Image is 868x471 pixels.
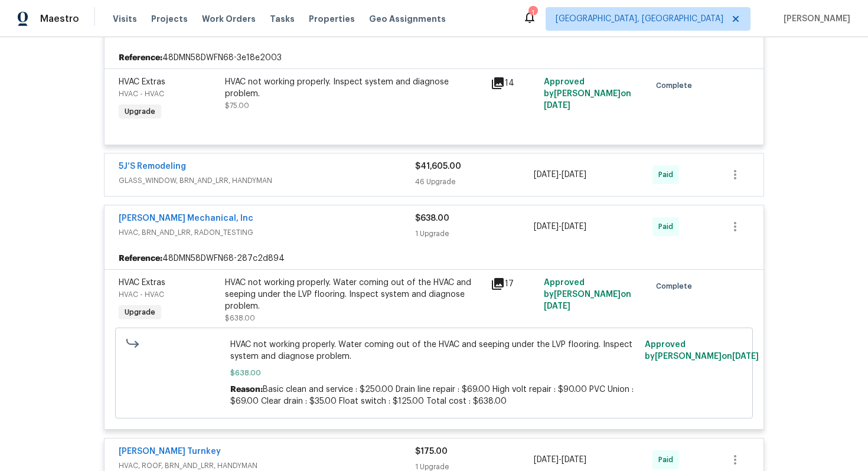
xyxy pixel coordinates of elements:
[119,447,221,456] a: [PERSON_NAME] Turnkey
[119,291,164,298] span: HVAC - HVAC
[230,367,638,379] span: $638.00
[230,385,634,405] span: Basic clean and service : $250.00 Drain line repair : $69.00 High volt repair : $90.00 PVC Union ...
[119,90,164,97] span: HVAC - HVAC
[415,228,534,240] div: 1 Upgrade
[119,279,165,287] span: HVAC Extras
[562,456,586,464] span: [DATE]
[534,223,559,231] span: [DATE]
[556,13,723,25] span: [GEOGRAPHIC_DATA], [GEOGRAPHIC_DATA]
[656,80,697,91] span: Complete
[119,78,165,86] span: HVAC Extras
[119,162,186,171] a: 5J’S Remodeling
[534,456,559,464] span: [DATE]
[544,78,631,110] span: Approved by [PERSON_NAME] on
[658,454,678,466] span: Paid
[779,13,850,25] span: [PERSON_NAME]
[658,169,678,181] span: Paid
[534,221,586,233] span: -
[119,175,415,187] span: GLASS_WINDOW, BRN_AND_LRR, HANDYMAN
[562,171,586,179] span: [DATE]
[119,253,162,264] b: Reference:
[105,248,763,269] div: 48DMN58DWFN68-287c2d894
[732,352,759,361] span: [DATE]
[534,171,559,179] span: [DATE]
[119,52,162,64] b: Reference:
[658,221,678,233] span: Paid
[230,339,638,362] span: HVAC not working properly. Water coming out of the HVAC and seeping under the LVP flooring. Inspe...
[491,76,537,90] div: 14
[230,385,263,394] span: Reason:
[544,279,631,310] span: Approved by [PERSON_NAME] on
[369,13,446,25] span: Geo Assignments
[113,13,137,25] span: Visits
[544,302,570,310] span: [DATE]
[415,447,448,456] span: $175.00
[534,454,586,466] span: -
[270,15,295,23] span: Tasks
[534,169,586,181] span: -
[645,341,759,361] span: Approved by [PERSON_NAME] on
[225,76,484,100] div: HVAC not working properly. Inspect system and diagnose problem.
[40,13,79,25] span: Maestro
[151,13,188,25] span: Projects
[225,277,484,312] div: HVAC not working properly. Water coming out of the HVAC and seeping under the LVP flooring. Inspe...
[309,13,355,25] span: Properties
[119,227,415,238] span: HVAC, BRN_AND_LRR, RADON_TESTING
[225,315,255,322] span: $638.00
[225,102,249,109] span: $75.00
[415,176,534,188] div: 46 Upgrade
[656,280,697,292] span: Complete
[415,162,461,171] span: $41,605.00
[120,306,160,318] span: Upgrade
[528,7,537,19] div: 1
[544,102,570,110] span: [DATE]
[562,223,586,231] span: [DATE]
[119,214,253,223] a: [PERSON_NAME] Mechanical, Inc
[491,277,537,291] div: 17
[415,214,449,223] span: $638.00
[105,47,763,68] div: 48DMN58DWFN68-3e18e2003
[120,106,160,117] span: Upgrade
[202,13,256,25] span: Work Orders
